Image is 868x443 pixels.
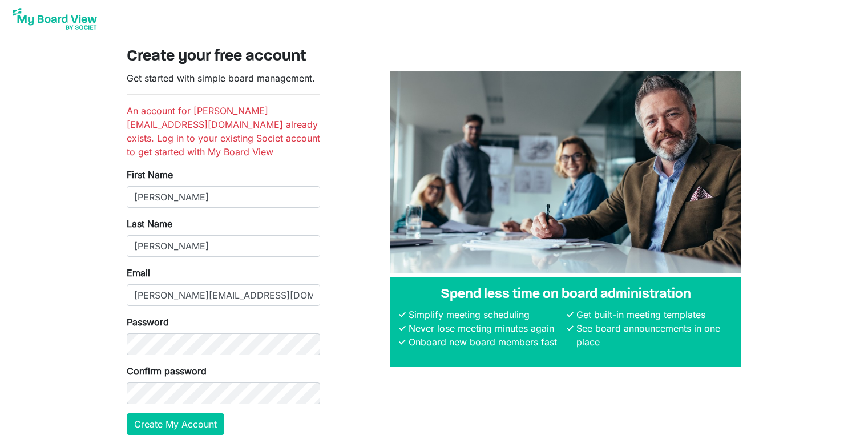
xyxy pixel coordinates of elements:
button: Create My Account [127,413,224,435]
h4: Spend less time on board administration [399,287,732,303]
h3: Create your free account [127,47,742,67]
li: An account for [PERSON_NAME][EMAIL_ADDRESS][DOMAIN_NAME] already exists. Log in to your existing ... [127,104,320,159]
li: Never lose meeting minutes again [406,321,564,335]
img: My Board View Logo [9,5,100,33]
label: Last Name [127,217,172,231]
label: Password [127,315,169,329]
label: Confirm password [127,364,207,378]
li: Onboard new board members fast [406,335,564,349]
label: Email [127,266,150,280]
li: See board announcements in one place [574,321,732,349]
span: Get started with simple board management. [127,73,315,84]
img: A photograph of board members sitting at a table [390,71,741,273]
li: Simplify meeting scheduling [406,308,564,321]
li: Get built-in meeting templates [574,308,732,321]
label: First Name [127,168,173,182]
